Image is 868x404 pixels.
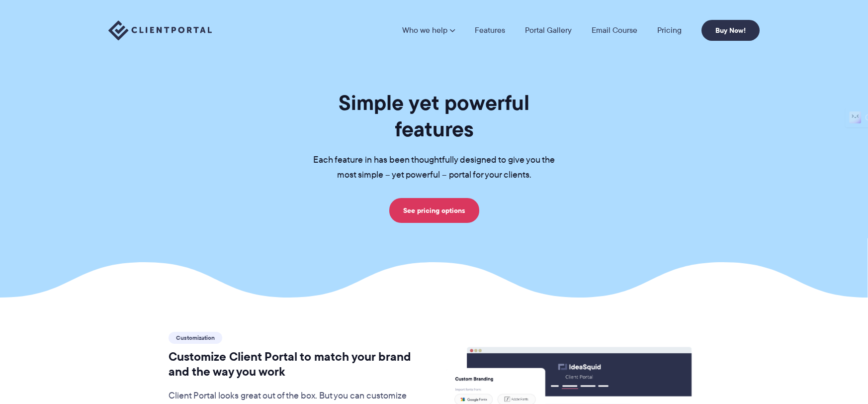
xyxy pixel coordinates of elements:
a: Portal Gallery [525,26,572,34]
a: Email Course [592,26,637,34]
a: Pricing [657,26,682,34]
span: Customization [169,332,222,344]
a: Buy Now! [701,20,760,41]
a: See pricing options [389,198,479,223]
p: Each feature in has been thoughtfully designed to give you the most simple – yet powerful – porta... [297,153,571,183]
h2: Customize Client Portal to match your brand and the way you work [169,349,420,379]
a: Features [475,26,505,34]
h1: Simple yet powerful features [297,90,571,142]
a: Who we help [402,26,455,34]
